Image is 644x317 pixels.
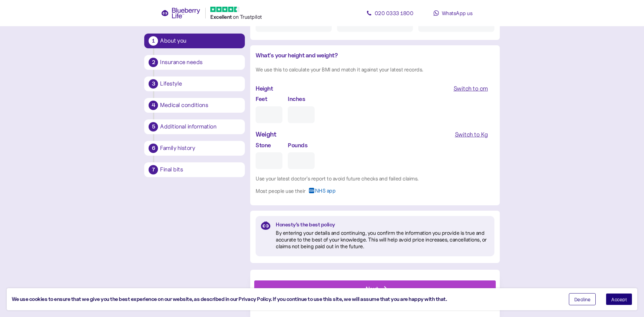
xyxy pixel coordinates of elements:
[254,280,495,297] button: Next
[375,10,414,16] span: 020 0333 1800
[144,141,245,156] button: 6Family history
[144,55,245,70] button: 2Insurance needs
[149,79,158,89] div: 3
[455,130,488,139] div: Switch to Kg
[160,124,240,130] div: Additional information
[12,295,559,304] div: We use cookies to ensure that we give you the best experience on our website, as described in our...
[256,65,494,74] div: We use this to calculate your BMI and match it against your latest records.
[160,145,240,151] div: Family history
[256,187,306,195] div: Most people use their
[210,14,233,20] span: Excellent ️
[453,84,488,93] div: Switch to cm
[144,98,245,113] button: 4Medical conditions
[360,6,420,20] a: 020 0333 1800
[288,94,305,103] label: Inches
[144,162,245,177] button: 7Final bits
[288,141,307,150] label: Pounds
[256,94,267,103] label: Feet
[149,122,158,131] div: 5
[448,128,494,141] button: Switch to Kg
[149,101,158,110] div: 4
[423,6,483,20] a: WhatsApp us
[160,81,240,87] div: Lifestyle
[256,141,271,150] label: Stone
[160,102,240,108] div: Medical conditions
[276,229,489,250] div: By entering your details and continuing, you confirm the information you provide is true and accu...
[569,293,596,305] button: Decline cookies
[276,221,489,228] div: Honesty’s the best policy
[256,129,276,140] div: Weight
[144,76,245,91] button: 3Lifestyle
[256,51,494,60] div: What's your height and weight?
[606,293,632,305] button: Accept cookies
[447,82,494,94] button: Switch to cm
[256,174,494,183] div: Use your latest doctor’s report to avoid future checks and failed claims.
[611,297,627,302] span: Accept
[149,58,158,67] div: 2
[233,13,262,20] span: on Trustpilot
[442,10,473,16] span: WhatsApp us
[144,119,245,134] button: 5Additional information
[149,144,158,153] div: 6
[149,165,158,174] div: 7
[315,188,336,199] span: NHS app
[256,84,273,93] div: Height
[160,59,240,65] div: Insurance needs
[366,284,378,293] div: Next
[160,167,240,173] div: Final bits
[574,297,591,302] span: Decline
[144,34,245,48] button: 1About you
[160,38,240,44] div: About you
[149,36,158,46] div: 1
